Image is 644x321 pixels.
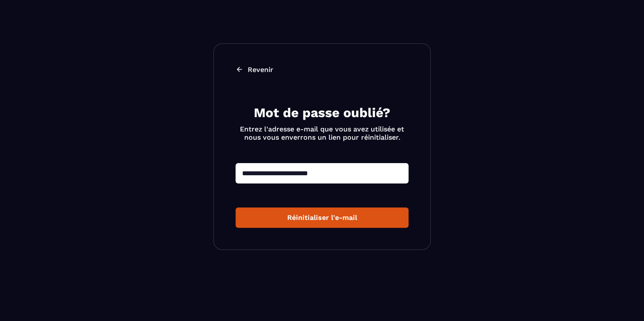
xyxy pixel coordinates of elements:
[236,104,408,121] h2: Mot de passe oublié?
[248,66,273,74] p: Revenir
[236,125,408,141] p: Entrez l'adresse e-mail que vous avez utilisée et nous vous enverrons un lien pour réinitialiser.
[236,66,408,74] a: Revenir
[242,213,402,222] div: Réinitialiser l'e-mail
[236,207,408,228] button: Réinitialiser l'e-mail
